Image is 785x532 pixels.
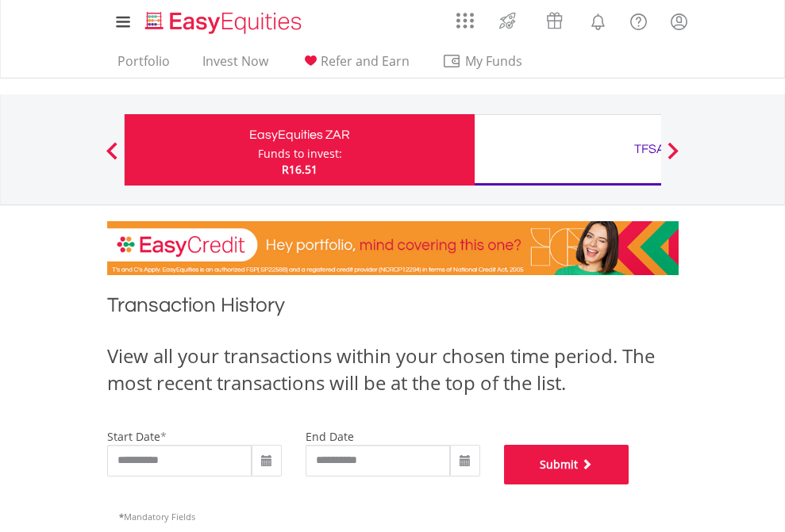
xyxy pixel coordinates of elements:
[504,445,629,484] button: Submit
[119,511,195,522] span: Mandatory Fields
[321,52,410,70] span: Refer and Earn
[134,124,465,146] div: EasyEquities ZAR
[541,8,568,33] img: vouchers-v2.svg
[107,429,160,444] label: start date
[456,12,474,29] img: grid-menu-icon.svg
[578,4,618,36] a: Notifications
[258,146,342,162] div: Funds to invest:
[139,4,308,36] a: Home page
[659,4,699,39] a: My Profile
[494,8,521,33] img: thrive-v2.svg
[657,150,689,166] button: Next
[142,10,308,36] img: EasyEquities_Logo.png
[306,429,354,444] label: end date
[107,343,679,397] div: View all your transactions within your chosen time period. The most recent transactions will be a...
[282,162,317,177] span: R16.51
[107,221,679,275] img: EasyCredit Promotion Banner
[96,150,128,166] button: Previous
[531,4,578,33] a: Vouchers
[446,4,484,29] a: AppsGrid
[111,53,176,78] a: Portfolio
[196,53,275,78] a: Invest Now
[442,51,546,71] span: My Funds
[618,4,659,36] a: FAQ's and Support
[107,291,679,327] h1: Transaction History
[294,53,416,78] a: Refer and Earn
